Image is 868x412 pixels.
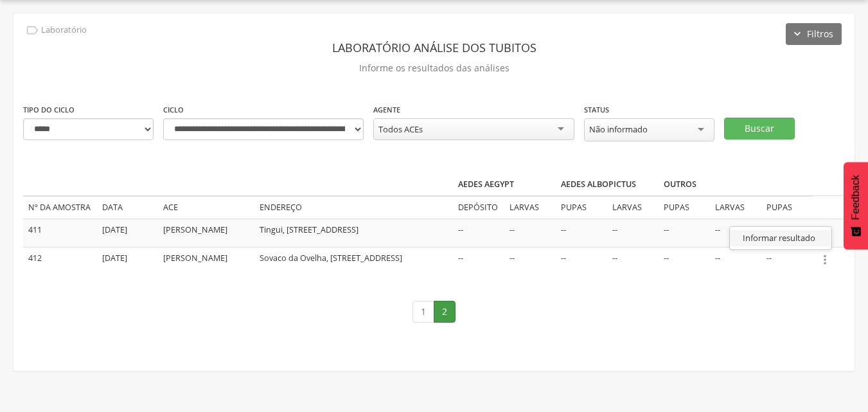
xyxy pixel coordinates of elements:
[761,247,813,274] td: --
[730,230,831,246] a: Informar resultado
[659,196,710,219] td: Pupas
[25,23,39,37] i: 
[659,219,710,247] td: --
[373,105,400,115] label: Agente
[818,253,832,267] i: 
[710,196,761,219] td: Larvas
[254,247,453,274] td: Sovaco da Ovelha, [STREET_ADDRESS]
[453,247,504,274] td: --
[434,301,456,323] a: 2
[556,219,607,247] td: --
[158,247,254,274] td: [PERSON_NAME]
[607,196,659,219] td: Larvas
[163,105,184,115] label: Ciclo
[556,174,659,196] th: Aedes albopictus
[378,123,423,135] div: Todos ACEs
[23,105,75,115] label: Tipo do ciclo
[158,219,254,247] td: [PERSON_NAME]
[556,247,607,274] td: --
[504,219,556,247] td: --
[844,162,868,249] button: Feedback - Mostrar pesquisa
[23,59,845,77] p: Informe os resultados das análises
[158,196,254,219] td: ACE
[786,23,842,45] button: Filtros
[659,247,710,274] td: --
[97,196,158,219] td: Data
[97,247,158,274] td: [DATE]
[504,247,556,274] td: --
[607,247,659,274] td: --
[23,36,845,59] header: Laboratório análise dos tubitos
[724,118,795,139] button: Buscar
[659,174,761,196] th: Outros
[710,247,761,274] td: --
[504,196,556,219] td: Larvas
[818,224,832,238] i: 
[23,219,97,247] td: 411
[23,196,97,219] td: Nº da amostra
[23,247,97,274] td: 412
[607,219,659,247] td: --
[589,123,648,135] div: Não informado
[97,219,158,247] td: [DATE]
[412,301,434,323] a: 1
[850,175,862,220] span: Feedback
[761,219,813,247] td: --
[453,174,556,196] th: Aedes aegypt
[254,219,453,247] td: Tingui, [STREET_ADDRESS]
[584,105,609,115] label: Status
[710,219,761,247] td: --
[453,219,504,247] td: --
[453,196,504,219] td: Depósito
[761,196,813,219] td: Pupas
[556,196,607,219] td: Pupas
[254,196,453,219] td: Endereço
[41,25,87,35] p: Laboratório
